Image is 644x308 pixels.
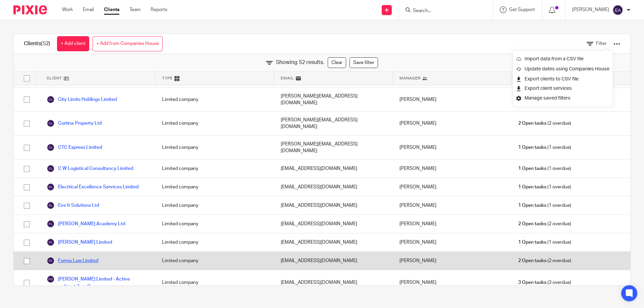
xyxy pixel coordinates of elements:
div: [PERSON_NAME] [393,196,512,214]
div: [EMAIL_ADDRESS][DOMAIN_NAME] [274,233,393,251]
a: Export clients to CSV file [516,74,609,84]
div: Limited company [155,215,274,233]
div: Limited company [155,160,274,178]
a: Manage saved filters [516,93,609,103]
a: C W Logistical Consultancy Limited [47,165,133,173]
span: Filter [596,41,607,46]
div: Limited company [155,88,274,112]
a: [PERSON_NAME] Limited [47,238,112,246]
input: Search [412,8,473,14]
div: [EMAIL_ADDRESS][DOMAIN_NAME] [274,252,393,270]
a: Electrical Excellence Services Limited [47,183,139,191]
div: [PERSON_NAME] [393,136,512,160]
a: Forma Law Limited [47,257,98,265]
a: Email [83,6,94,13]
div: [PERSON_NAME] [393,252,512,270]
img: svg%3E [47,257,55,265]
a: + Add from Companies House [93,36,163,51]
div: Limited company [155,178,274,196]
span: (3 overdue) [518,279,571,286]
a: CTC Express Limited [47,143,102,151]
a: Import data from a CSV file [516,54,609,64]
img: svg%3E [47,119,55,127]
span: 3 Open tasks [518,279,546,286]
p: [PERSON_NAME] [572,6,609,13]
div: Limited company [155,270,274,295]
span: (1 overdue) [518,184,571,190]
div: [PERSON_NAME][EMAIL_ADDRESS][DOMAIN_NAME] [274,88,393,112]
div: Limited company [155,252,274,270]
img: svg%3E [47,143,55,151]
span: Get Support [509,7,535,12]
input: Select all [20,72,33,85]
div: [PERSON_NAME] [393,178,512,196]
a: Clear [328,57,346,68]
span: 1 Open tasks [518,239,546,246]
a: [PERSON_NAME] Limited - Active proposal to strike off [47,275,149,290]
span: Email [281,75,294,81]
div: [PERSON_NAME] [393,160,512,178]
a: Team [129,6,141,13]
div: [PERSON_NAME][EMAIL_ADDRESS][DOMAIN_NAME] [274,136,393,160]
div: [EMAIL_ADDRESS][DOMAIN_NAME] [274,196,393,214]
div: [EMAIL_ADDRESS][DOMAIN_NAME] [274,270,393,295]
span: (1 overdue) [518,202,571,209]
div: Limited company [155,196,274,214]
img: svg%3E [47,96,55,104]
h1: Clients [24,40,50,47]
span: (1 overdue) [518,144,571,151]
a: Cortina Property Ltd [47,119,102,127]
span: (1 overdue) [518,239,571,246]
a: + Add client [57,36,89,51]
div: [PERSON_NAME] [393,88,512,112]
span: 1 Open tasks [518,184,546,190]
span: 2 Open tasks [518,120,546,127]
a: Clients [104,6,119,13]
span: (52) [41,41,50,46]
a: Update dates using Companies House [516,64,609,74]
div: [PERSON_NAME] [393,215,512,233]
img: svg%3E [612,5,623,15]
span: Type [162,75,173,81]
span: 1 Open tasks [518,165,546,172]
a: Reports [151,6,167,13]
span: 1 Open tasks [518,202,546,209]
span: 2 Open tasks [518,221,546,227]
div: [PERSON_NAME] [393,233,512,251]
div: [PERSON_NAME] [393,270,512,295]
div: [EMAIL_ADDRESS][DOMAIN_NAME] [274,160,393,178]
a: Eve It Solutions Ltd [47,201,99,209]
a: Save filter [350,57,378,68]
a: Work [62,6,73,13]
span: (2 overdue) [518,257,571,264]
a: [PERSON_NAME] Academy Ltd [47,220,125,228]
div: [EMAIL_ADDRESS][DOMAIN_NAME] [274,215,393,233]
img: svg%3E [47,201,55,209]
img: svg%3E [47,275,55,283]
div: Limited company [155,233,274,251]
button: Export client services [516,84,572,93]
img: svg%3E [47,220,55,228]
a: City Limits Holdings Limited [47,96,117,104]
span: Client [47,75,62,81]
span: (1 overdue) [518,165,571,172]
div: [PERSON_NAME][EMAIL_ADDRESS][DOMAIN_NAME] [274,112,393,135]
span: (2 overdue) [518,221,571,227]
img: svg%3E [47,165,55,173]
span: Showing 52 results. [276,59,324,66]
span: Manager [399,75,421,81]
img: svg%3E [47,238,55,246]
span: (2 overdue) [518,120,571,127]
img: svg%3E [47,183,55,191]
div: [PERSON_NAME] [393,112,512,135]
span: 1 Open tasks [518,144,546,151]
div: Limited company [155,112,274,135]
div: [EMAIL_ADDRESS][DOMAIN_NAME] [274,178,393,196]
div: Limited company [155,136,274,160]
span: 2 Open tasks [518,257,546,264]
img: Pixie [13,5,47,14]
